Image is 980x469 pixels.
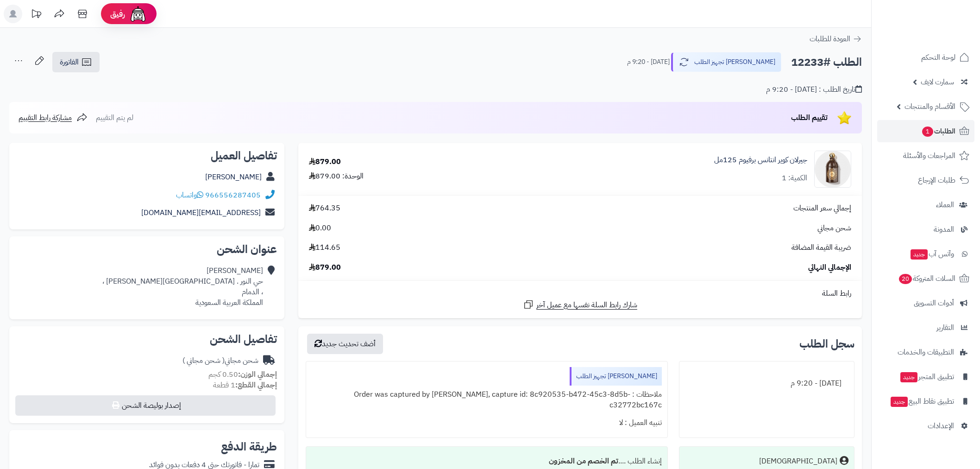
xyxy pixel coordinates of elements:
a: مشاركة رابط التقييم [19,112,88,123]
span: شارك رابط السلة نفسها مع عميل آخر [536,300,637,311]
div: ملاحظات : Order was captured by [PERSON_NAME], capture id: 8c920535-b472-45c3-8d5b-c32772bc167c [312,386,662,414]
span: شحن مجاني [817,223,851,234]
img: 1640617585-G013678-3346470136786_S-90x90.png [815,151,851,188]
span: جديد [911,249,928,260]
button: إصدار بوليصة الشحن [15,395,276,416]
span: التطبيقات والخدمات [898,346,954,359]
span: العودة للطلبات [810,33,850,44]
span: الفاتورة [60,57,79,68]
a: واتساب [176,190,203,201]
strong: إجمالي الوزن: [238,369,277,380]
a: التقارير [877,317,974,339]
a: تطبيق نقاط البيعجديد [877,390,974,412]
a: أدوات التسويق [877,292,974,314]
span: 879.00 [309,262,341,273]
img: logo-2.png [917,7,971,26]
a: تحديثات المنصة [25,5,48,25]
span: تطبيق نقاط البيع [890,395,954,408]
div: الوحدة: 879.00 [309,171,364,182]
a: الفاتورة [52,52,100,72]
span: ضريبة القيمة المضافة [792,242,851,253]
span: المدونة [934,223,954,236]
span: أدوات التسويق [914,297,954,310]
a: المراجعات والأسئلة [877,145,974,167]
span: العملاء [936,198,954,211]
span: 20 [899,274,912,284]
span: التقارير [936,321,954,334]
small: [DATE] - 9:20 م [627,57,670,67]
a: 966556287405 [205,190,261,201]
div: [PERSON_NAME] حي النور . [GEOGRAPHIC_DATA][PERSON_NAME] ، ، الدمام المملكة العربية السعودية [102,266,263,308]
div: الكمية: 1 [782,173,807,184]
span: طلبات الإرجاع [918,174,955,187]
span: الطلبات [921,125,955,138]
div: [DATE] - 9:20 م [685,374,848,393]
span: جديد [900,372,917,382]
a: شارك رابط السلة نفسها مع عميل آخر [523,299,637,311]
span: السلات المتروكة [898,272,955,285]
span: الإجمالي النهائي [808,262,851,273]
img: ai-face.png [129,5,147,23]
a: العودة للطلبات [810,33,862,44]
h2: تفاصيل العميل [17,150,277,161]
a: التطبيقات والخدمات [877,341,974,363]
h2: عنوان الشحن [17,244,277,255]
a: [EMAIL_ADDRESS][DOMAIN_NAME] [141,207,261,218]
small: 0.50 كجم [208,369,277,380]
a: العملاء [877,194,974,216]
span: مشاركة رابط التقييم [19,112,72,123]
span: تقييم الطلب [791,112,828,123]
small: 1 قطعة [213,380,277,391]
span: 114.65 [309,242,340,253]
span: لوحة التحكم [921,51,955,64]
a: تطبيق المتجرجديد [877,366,974,388]
span: وآتس آب [910,247,954,260]
div: [PERSON_NAME] تجهيز الطلب [570,367,662,386]
h2: تفاصيل الشحن [17,334,277,345]
a: السلات المتروكة20 [877,267,974,290]
h2: طريقة الدفع [221,441,277,452]
a: وآتس آبجديد [877,243,974,265]
span: جديد [891,397,908,407]
span: لم يتم التقييم [96,112,133,123]
span: الأقسام والمنتجات [905,100,955,113]
a: طلبات الإرجاع [877,169,974,191]
button: [PERSON_NAME] تجهيز الطلب [671,52,781,72]
div: تنبيه العميل : لا [312,414,662,432]
span: الإعدادات [928,419,954,432]
span: سمارت لايف [921,76,954,89]
a: الإعدادات [877,415,974,437]
a: الطلبات1 [877,120,974,142]
h3: سجل الطلب [799,338,854,349]
strong: إجمالي القطع: [235,380,277,391]
div: شحن مجاني [182,355,258,366]
div: رابط السلة [302,288,858,299]
span: المراجعات والأسئلة [903,149,955,162]
div: تاريخ الطلب : [DATE] - 9:20 م [766,84,862,95]
span: 1 [922,127,933,137]
a: جيرلان كوير انتانس برفيوم 125مل [714,155,807,165]
div: 879.00 [309,157,341,167]
button: أضف تحديث جديد [307,334,383,354]
a: [PERSON_NAME] [205,171,262,183]
span: تطبيق المتجر [899,370,954,383]
span: ( شحن مجاني ) [182,355,225,366]
b: تم الخصم من المخزون [549,456,618,467]
h2: الطلب #12233 [791,53,862,72]
a: لوحة التحكم [877,46,974,69]
span: 764.35 [309,203,340,214]
span: رفيق [110,8,125,19]
div: [DEMOGRAPHIC_DATA] [759,456,837,467]
a: المدونة [877,218,974,241]
span: 0.00 [309,223,331,234]
span: إجمالي سعر المنتجات [793,203,851,214]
